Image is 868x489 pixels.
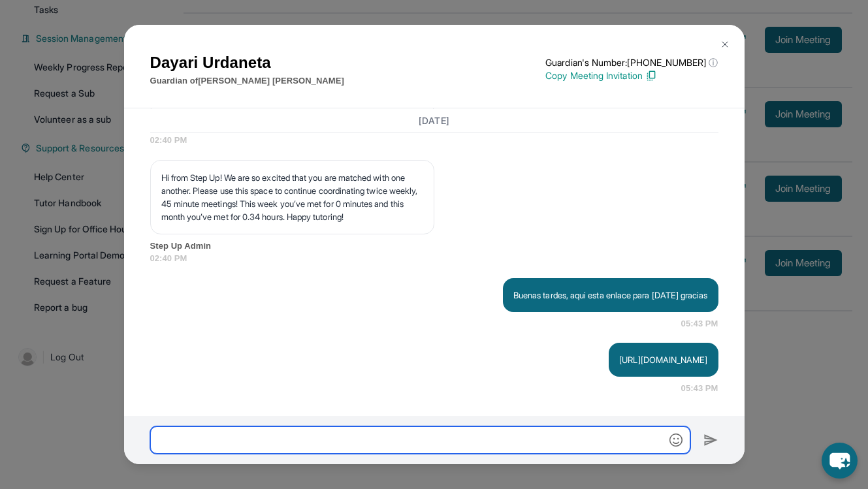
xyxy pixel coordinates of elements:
[669,434,683,447] img: Emoji
[709,56,718,69] span: ⓘ
[681,382,718,395] span: 05:43 PM
[150,74,344,87] p: Guardian of [PERSON_NAME] [PERSON_NAME]
[150,252,718,265] span: 02:40 PM
[161,171,423,223] p: Hi from Step Up! We are so excited that you are matched with one another. Please use this space t...
[720,39,730,50] img: Close Icon
[545,69,718,82] p: Copy Meeting Invitation
[619,353,707,366] p: [URL][DOMAIN_NAME]
[150,114,718,127] h3: [DATE]
[150,240,718,253] span: Step Up Admin
[513,289,708,302] p: Buenas tardes, aqui esta enlace para [DATE] gracias
[681,317,718,330] span: 05:43 PM
[645,70,657,82] img: Copy Icon
[822,443,858,479] button: chat-button
[150,51,344,74] h1: Dayari Urdaneta
[150,134,718,147] span: 02:40 PM
[703,432,718,448] img: Send icon
[545,56,718,69] p: Guardian's Number: [PHONE_NUMBER]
